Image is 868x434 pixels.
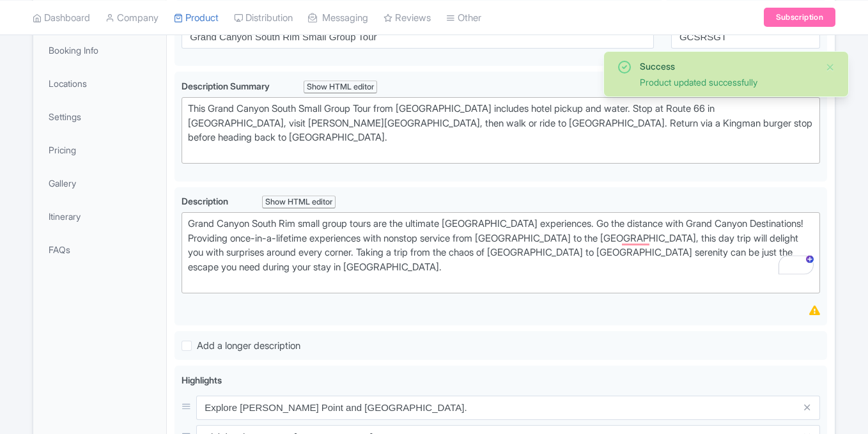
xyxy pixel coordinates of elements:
[825,59,835,75] button: Close
[197,339,300,352] span: Add a longer description
[304,81,377,94] div: Show HTML editor
[182,196,230,206] span: Description
[182,375,222,385] span: Highlights
[36,136,164,164] a: Pricing
[36,36,164,65] a: Booking Info
[36,69,164,98] a: Locations
[640,75,815,89] div: Product updated successfully
[262,196,336,209] div: Show HTML editor
[36,202,164,231] a: Itinerary
[36,169,164,198] a: Gallery
[188,102,814,159] div: This Grand Canyon South Small Group Tour from [GEOGRAPHIC_DATA] includes hotel pickup and water. ...
[188,217,814,289] div: Grand Canyon South Rim small group tours are the ultimate [GEOGRAPHIC_DATA] experiences. Go the d...
[182,81,272,91] span: Description Summary
[640,59,815,73] div: Success
[182,212,820,293] trix-editor: To enrich screen reader interactions, please activate Accessibility in Grammarly extension settings
[36,235,164,264] a: FAQs
[764,8,835,27] a: Subscription
[36,102,164,131] a: Settings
